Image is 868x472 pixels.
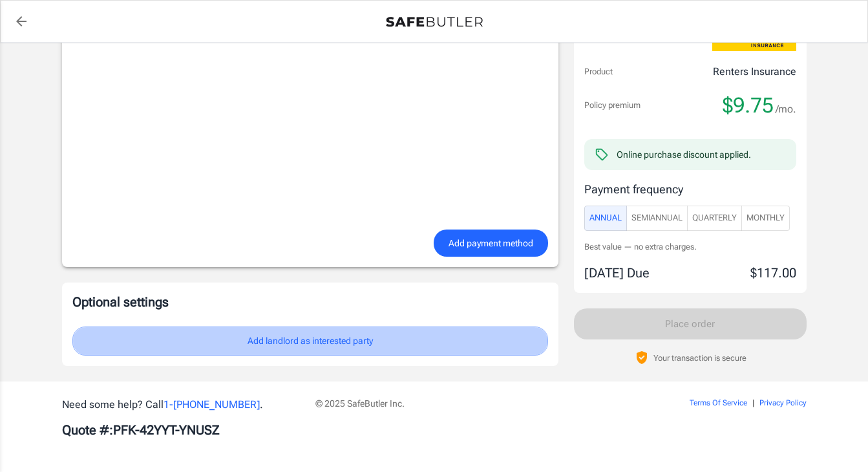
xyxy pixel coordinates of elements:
[72,293,548,311] p: Optional settings
[584,65,613,78] p: Product
[315,397,617,410] p: © 2025 SafeButler Inc.
[631,211,683,226] span: SemiAnnual
[723,92,774,118] span: $9.75
[750,263,796,283] p: $117.00
[690,398,747,407] a: Terms Of Service
[386,17,483,27] img: Back to quotes
[776,100,796,118] span: /mo.
[62,397,300,413] p: Need some help? Call .
[759,398,807,407] a: Privacy Policy
[434,230,548,257] button: Add payment method
[589,211,622,226] span: Annual
[449,235,533,252] span: Add payment method
[62,422,220,438] b: Quote #: PFK-42YYT-YNUSZ
[8,8,34,34] a: back to quotes
[584,263,650,283] p: [DATE] Due
[584,241,796,253] p: Best value — no extra charges.
[164,398,260,411] a: 1-[PHONE_NUMBER]
[752,398,754,407] span: |
[584,206,627,231] button: Annual
[687,206,742,231] button: Quarterly
[626,206,688,231] button: SemiAnnual
[72,327,548,356] button: Add landlord as interested party
[713,64,796,80] p: Renters Insurance
[653,352,746,364] p: Your transaction is secure
[584,99,640,112] p: Policy premium
[584,180,796,198] p: Payment frequency
[692,211,737,226] span: Quarterly
[617,148,751,161] div: Online purchase discount applied.
[741,206,790,231] button: Monthly
[746,211,785,226] span: Monthly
